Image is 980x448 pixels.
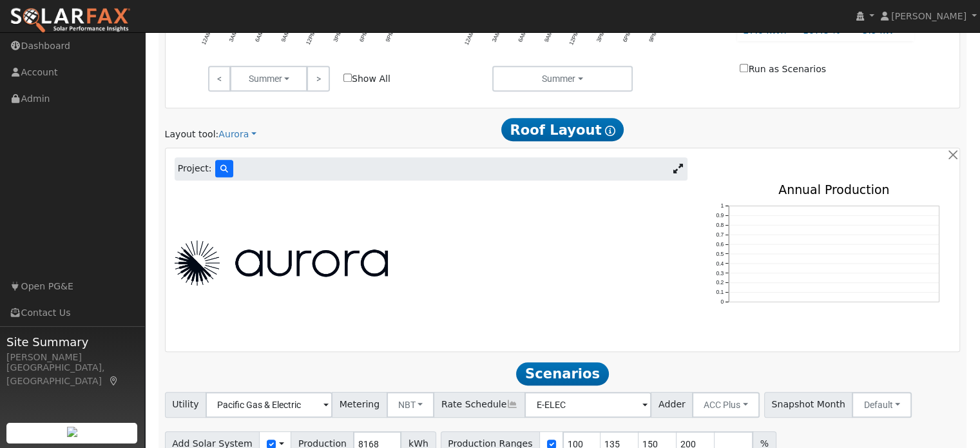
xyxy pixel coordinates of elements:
text: 3PM [332,30,343,43]
span: Roof Layout [501,118,624,141]
text: 0.7 [716,231,724,238]
text: 6AM [517,30,528,43]
input: Run as Scenarios [740,64,748,72]
text: 6PM [358,30,369,43]
text: 0.2 [716,279,724,286]
text: 9AM [280,30,291,43]
a: Expand Aurora window [669,159,687,179]
span: Layout tool: [165,129,219,139]
text: 1 [720,202,724,209]
button: ACC Plus [692,392,760,418]
input: Show All [343,73,352,82]
button: Summer [492,66,633,92]
text: 12PM [568,30,580,46]
span: Site Summary [6,333,138,351]
a: < [208,66,231,92]
img: SolarFax [10,7,131,34]
text: 9PM [648,30,658,43]
img: retrieve [67,427,77,437]
i: Show Help [605,126,615,136]
text: 3PM [595,30,606,43]
text: 6AM [253,30,264,43]
text: 3AM [491,30,502,43]
text: 0.5 [716,251,724,257]
span: Scenarios [516,362,608,385]
span: Project: [178,162,212,175]
text: 0.6 [716,241,724,248]
text: 12AM [200,30,212,46]
text: 12PM [305,30,317,46]
button: NBT [387,392,435,418]
div: [PERSON_NAME] [6,351,138,364]
text: 3AM [227,30,238,43]
a: > [307,66,329,92]
img: Aurora Logo [175,240,388,286]
input: Select a Utility [206,392,332,418]
text: 0.3 [716,269,724,276]
label: Show All [343,72,390,86]
text: 9AM [543,30,554,43]
text: Annual Production [778,182,890,196]
span: Snapshot Month [764,392,853,418]
a: Map [108,376,120,386]
text: 0.1 [716,289,724,295]
text: 0.4 [716,260,724,266]
span: [PERSON_NAME] [891,11,966,21]
button: Summer [230,66,307,92]
button: Default [852,392,912,418]
text: 0.9 [716,212,724,219]
a: Aurora [218,128,256,141]
div: [GEOGRAPHIC_DATA], [GEOGRAPHIC_DATA] [6,361,138,388]
text: 12AM [463,30,476,46]
input: Select a Rate Schedule [524,392,651,418]
text: 0 [720,298,724,305]
text: 9PM [384,30,395,43]
span: Utility [165,392,207,418]
span: Adder [651,392,693,418]
span: Metering [332,392,387,418]
text: 6PM [621,30,632,43]
span: Rate Schedule [434,392,525,418]
text: 0.8 [716,222,724,228]
label: Run as Scenarios [740,63,825,76]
